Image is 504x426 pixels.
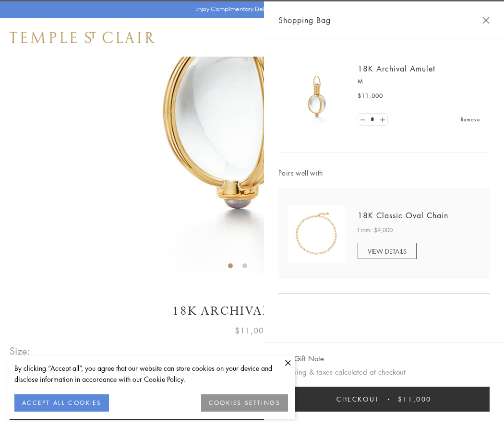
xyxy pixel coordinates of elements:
[398,394,432,404] span: $11,000
[278,366,490,378] p: Shipping & taxes calculated at checkout
[358,91,383,101] span: $11,000
[461,114,480,125] a: Remove
[10,343,31,359] span: Size:
[358,210,448,221] a: 18K Classic Oval Chain
[358,63,435,74] a: 18K Archival Amulet
[368,247,407,256] span: VIEW DETAILS
[235,324,269,337] span: $11,000
[201,394,288,412] button: COOKIES SETTINGS
[278,353,324,365] button: Add Gift Note
[358,225,393,235] span: From: $9,000
[278,387,490,412] button: Checkout $11,000
[358,114,368,126] a: Set quantity to 0
[278,167,490,178] span: Pairs well with
[482,17,490,24] button: Close Shopping Bag
[278,14,331,26] span: Shopping Bag
[336,394,379,404] span: Checkout
[10,32,155,43] img: Temple St. Clair
[10,303,494,319] h1: 18K Archival Amulet
[358,243,417,259] a: VIEW DETAILS
[14,394,109,412] button: ACCEPT ALL COOKIES
[288,67,346,125] img: 18K Archival Amulet
[377,114,387,126] a: Set quantity to 2
[195,4,304,14] p: Enjoy Complimentary Delivery & Returns
[358,77,480,86] p: M
[14,363,288,385] div: By clicking “Accept all”, you agree that our website can store cookies on your device and disclos...
[288,205,346,262] img: N88865-OV18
